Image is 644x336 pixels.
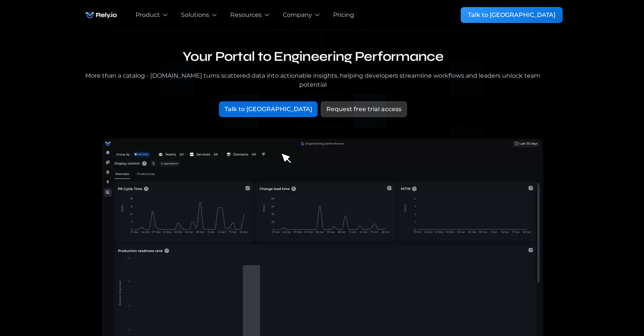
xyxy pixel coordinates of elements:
div: Talk to [GEOGRAPHIC_DATA] [225,105,312,114]
div: Company [283,11,312,20]
div: Solutions [181,11,209,20]
div: Request free trial access [326,105,401,114]
div: Product [136,11,160,20]
div: More than a catalog - [DOMAIN_NAME] turns scattered data into actionable insights, helping develo... [82,71,544,89]
div: Talk to [GEOGRAPHIC_DATA] [468,11,555,20]
a: home [82,8,121,23]
a: Talk to [GEOGRAPHIC_DATA] [219,101,318,117]
img: Rely.io logo [82,8,121,23]
a: Request free trial access [321,101,407,117]
div: Resources [230,11,262,20]
h1: Your Portal to Engineering Performance [82,48,544,65]
a: Talk to [GEOGRAPHIC_DATA] [461,7,563,23]
a: Pricing [333,11,354,20]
